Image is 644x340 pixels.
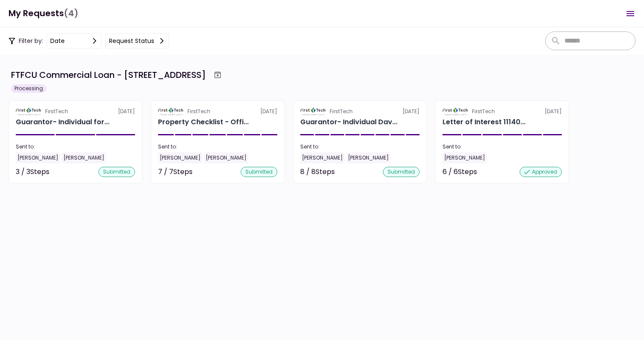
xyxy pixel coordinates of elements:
[443,152,487,163] div: [PERSON_NAME]
[300,152,345,163] div: [PERSON_NAME]
[11,69,206,81] div: FTFCU Commercial Loan - [STREET_ADDRESS]
[9,33,169,49] div: Filter by:
[9,5,78,22] h1: My Requests
[204,152,248,163] div: [PERSON_NAME]
[383,167,420,177] div: submitted
[300,143,420,151] div: Sent to:
[241,167,277,177] div: submitted
[62,152,106,163] div: [PERSON_NAME]
[187,108,210,115] div: FirstTech
[64,5,78,22] span: (4)
[16,108,42,115] img: Partner logo
[472,108,495,115] div: FirstTech
[158,143,277,151] div: Sent to:
[520,167,562,177] div: approved
[98,167,135,177] div: submitted
[443,143,562,151] div: Sent to:
[620,3,641,24] button: Open menu
[16,117,109,127] div: Guarantor- Individual for AMANBRAN INVESTMENTS, LLC Maria Bergstrom
[158,152,202,163] div: [PERSON_NAME]
[300,117,397,127] div: Guarantor- Individual David Bergstrom
[105,33,169,49] button: Request status
[330,108,353,115] div: FirstTech
[46,33,102,49] button: date
[300,108,326,115] img: Partner logo
[300,167,335,177] div: 8 / 8 Steps
[16,108,135,115] div: [DATE]
[158,108,184,115] img: Partner logo
[16,143,135,151] div: Sent to:
[16,167,49,177] div: 3 / 3 Steps
[11,84,46,93] div: Processing
[158,167,193,177] div: 7 / 7 Steps
[443,108,469,115] img: Partner logo
[346,152,391,163] div: [PERSON_NAME]
[45,108,68,115] div: FirstTech
[158,117,249,127] div: Property Checklist - Office Retail 11140 Spring Hill Dr
[443,167,477,177] div: 6 / 6 Steps
[443,117,526,127] div: Letter of Interest 11140 Spring Hill Dr, Spring Hill FL
[443,108,562,115] div: [DATE]
[50,36,65,46] div: date
[300,108,420,115] div: [DATE]
[210,67,225,83] button: Archive workflow
[16,152,60,163] div: [PERSON_NAME]
[158,108,277,115] div: [DATE]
